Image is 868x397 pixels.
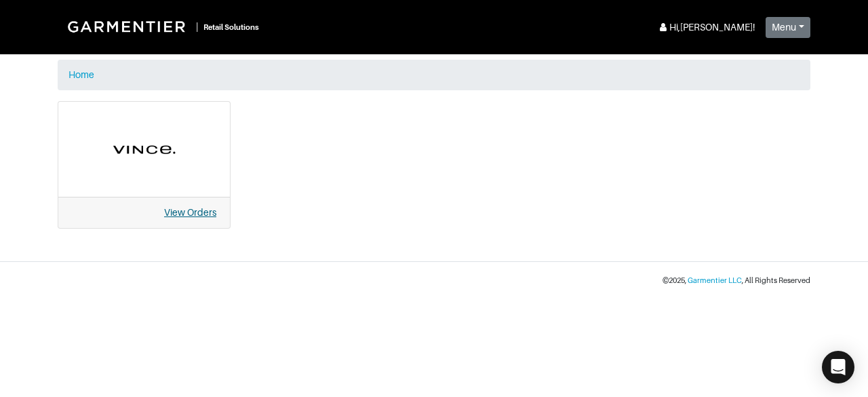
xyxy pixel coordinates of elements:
img: Garmentier [60,14,196,39]
div: | [196,20,198,34]
small: Retail Solutions [203,23,259,31]
a: View Orders [164,207,216,218]
a: Garmentier LLC [688,276,742,284]
img: cyAkLTq7csKWtL9WARqkkVaF.png [72,115,216,183]
small: © 2025 , , All Rights Reserved [663,276,810,284]
nav: breadcrumb [58,60,810,90]
button: Menu [766,17,810,38]
a: |Retail Solutions [58,11,264,42]
div: Open Intercom Messenger [822,351,854,383]
a: Home [68,69,94,80]
div: Hi, [PERSON_NAME] ! [657,20,755,35]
